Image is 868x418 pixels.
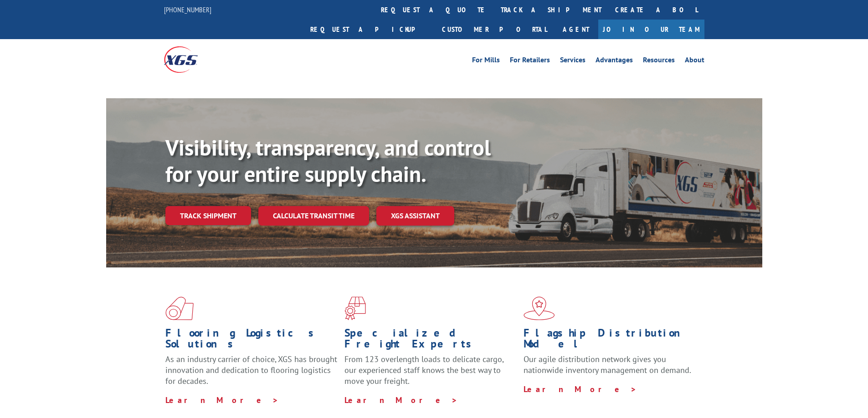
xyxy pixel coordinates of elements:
[165,297,194,320] img: xgs-icon-total-supply-chain-intelligence-red
[524,327,696,354] h1: Flagship Distribution Model
[344,297,366,320] img: xgs-icon-focused-on-flooring-red
[435,20,554,39] a: Customer Portal
[344,327,517,354] h1: Specialized Freight Experts
[344,354,517,394] p: From 123 overlength loads to delicate cargo, our experienced staff knows the best way to move you...
[510,56,550,66] a: For Retailers
[165,327,338,354] h1: Flooring Logistics Solutions
[596,56,633,66] a: Advantages
[560,56,586,66] a: Services
[376,206,454,226] a: XGS ASSISTANT
[472,56,500,66] a: For Mills
[598,20,704,39] a: Join Our Team
[685,56,704,66] a: About
[303,20,435,39] a: Request a pickup
[164,5,211,14] a: [PHONE_NUMBER]
[344,395,458,405] a: Learn More >
[643,56,675,66] a: Resources
[165,206,251,225] a: Track shipment
[524,354,691,375] span: Our agile distribution network gives you nationwide inventory management on demand.
[524,297,555,320] img: xgs-icon-flagship-distribution-model-red
[554,20,598,39] a: Agent
[165,395,279,405] a: Learn More >
[258,206,369,226] a: Calculate transit time
[165,354,337,386] span: As an industry carrier of choice, XGS has brought innovation and dedication to flooring logistics...
[165,133,491,188] b: Visibility, transparency, and control for your entire supply chain.
[524,384,637,394] a: Learn More >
